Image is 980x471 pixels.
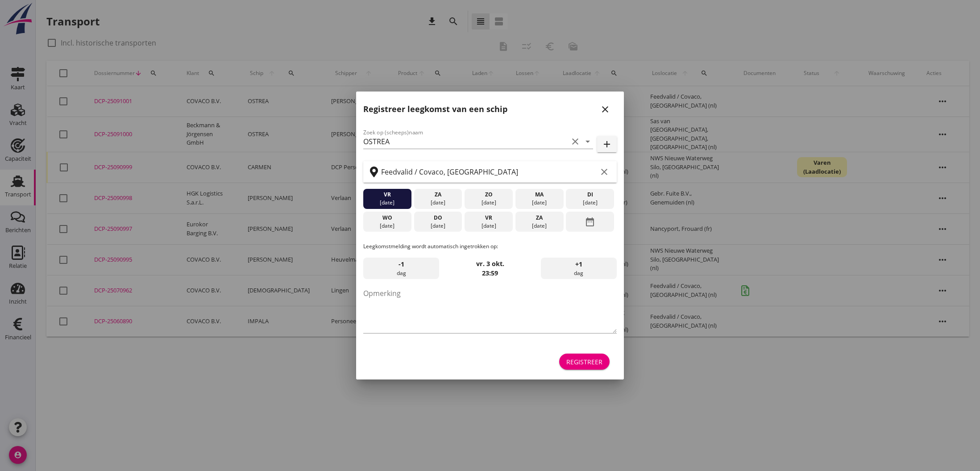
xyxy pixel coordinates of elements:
[570,136,581,147] i: clear
[600,104,610,115] i: close
[476,259,504,268] strong: vr. 3 okt.
[467,222,511,230] div: [DATE]
[568,191,612,199] div: di
[602,139,612,150] i: add
[467,199,511,207] div: [DATE]
[365,199,409,207] div: [DATE]
[363,242,617,250] p: Leegkomstmelding wordt automatisch ingetrokken op:
[585,214,595,230] i: date_range
[568,199,612,207] div: [DATE]
[518,222,561,230] div: [DATE]
[363,286,617,333] textarea: Opmerking
[363,103,507,115] h2: Registreer leegkomst van een schip
[416,191,460,199] div: za
[416,214,460,222] div: do
[467,214,511,222] div: vr
[467,191,511,199] div: zo
[381,165,597,179] input: Zoek op terminal of plaats
[365,222,409,230] div: [DATE]
[363,258,439,279] div: dag
[482,269,498,277] strong: 23:59
[575,259,582,269] span: +1
[399,259,404,269] span: -1
[416,222,460,230] div: [DATE]
[363,134,568,149] input: Zoek op (scheeps)naam
[518,214,561,222] div: za
[365,214,409,222] div: wo
[582,136,593,147] i: arrow_drop_down
[599,167,610,177] i: clear
[416,199,460,207] div: [DATE]
[541,258,617,279] div: dag
[559,354,610,370] button: Registreer
[566,357,602,367] div: Registreer
[518,199,561,207] div: [DATE]
[365,191,409,199] div: vr
[518,191,561,199] div: ma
